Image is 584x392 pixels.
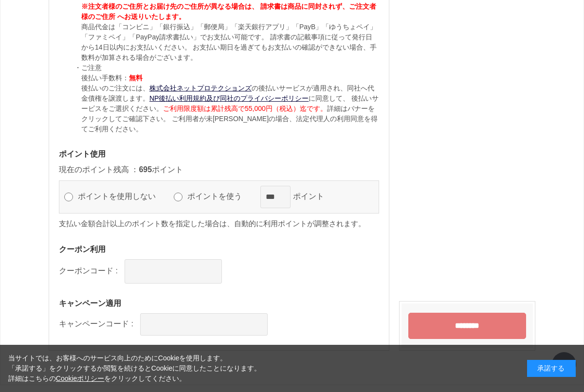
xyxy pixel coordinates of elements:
h3: キャンペーン適用 [59,298,379,308]
p: 後払い手数料： 後払いのご注文には、 の後払いサービスが適用され、同社へ代金債権を譲渡します。 に同意して、 後払いサービスをご選択ください。 詳細はバナーをクリックしてご確認下さい。 ご利用者... [81,73,379,134]
h3: ポイント使用 [59,149,379,159]
div: 当サイトでは、お客様へのサービス向上のためにCookieを使用します。 「承諾する」をクリックするか閲覧を続けるとCookieに同意したことになります。 詳細はこちらの をクリックしてください。 [8,353,261,384]
label: キャンペーンコード : [59,320,133,328]
a: NP後払い利用規約及び同社のプライバシーポリシー [149,94,309,102]
label: ポイント [291,192,335,200]
label: クーポンコード : [59,267,118,275]
div: 承諾する [527,360,576,377]
p: 支払い金額合計以上のポイント数を指定した場合は、自動的に利用ポイントが調整されます。 [59,218,379,230]
h3: クーポン利用 [59,244,379,254]
a: Cookieポリシー [56,374,105,382]
p: 現在のポイント残高 ： ポイント [59,164,379,176]
span: ※注文者様のご住所とお届け先のご住所が異なる場合は、 請求書は商品に同封されず、ご注文者様のご住所 へお送りいたします。 [81,2,376,20]
span: 無料 [129,74,143,82]
a: 株式会社ネットプロテクションズ [149,84,252,92]
p: 商品代金は「コンビニ」「銀行振込」「郵便局」「楽天銀行アプリ」「PayB」「ゆうちょペイ」「ファミペイ」「PayPay請求書払い」でお支払い可能です。 請求書の記載事項に従って発行日から14日以... [81,22,379,63]
span: 695 [139,165,152,174]
span: ご利用限度額は累計残高で55,000円（税込）迄です。 [163,105,327,112]
label: ポイントを使用しない [75,192,167,200]
label: ポイントを使う [185,192,253,200]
